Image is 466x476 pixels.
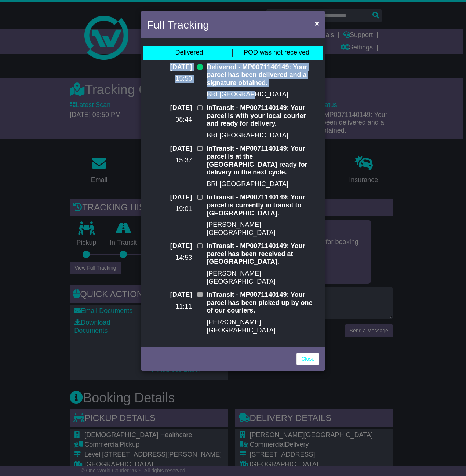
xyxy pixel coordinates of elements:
[207,221,319,237] p: [PERSON_NAME][GEOGRAPHIC_DATA]
[147,116,192,124] p: 08:44
[207,193,319,217] p: InTransit - MP0071140149: Your parcel is currently in transit to [GEOGRAPHIC_DATA].
[147,156,192,165] p: 15:37
[244,49,309,56] span: POD was not received
[147,104,192,112] p: [DATE]
[147,145,192,153] p: [DATE]
[147,254,192,262] p: 14:53
[207,145,319,176] p: InTransit - MP0071140149: Your parcel is at the [GEOGRAPHIC_DATA] ready for delivery in the next ...
[147,303,192,311] p: 11:11
[207,318,319,334] p: [PERSON_NAME][GEOGRAPHIC_DATA]
[207,270,319,285] p: [PERSON_NAME][GEOGRAPHIC_DATA]
[207,91,319,99] p: BRI [GEOGRAPHIC_DATA]
[147,75,192,83] p: 15:50
[296,353,319,365] a: Close
[207,63,319,87] p: Delivered - MP0071140149: Your parcel has been delivered and a signature obtained.
[175,49,203,57] div: Delivered
[207,132,319,140] p: BRI [GEOGRAPHIC_DATA]
[147,63,192,71] p: [DATE]
[207,291,319,315] p: InTransit - MP0071140149: Your parcel has been picked up by one of our couriers.
[315,19,319,27] span: ×
[147,205,192,213] p: 19:01
[147,242,192,250] p: [DATE]
[147,193,192,202] p: [DATE]
[207,242,319,266] p: InTransit - MP0071140149: Your parcel has been received at [GEOGRAPHIC_DATA].
[147,291,192,299] p: [DATE]
[311,16,323,31] button: Close
[207,180,319,188] p: BRI [GEOGRAPHIC_DATA]
[147,16,209,33] h4: Full Tracking
[207,104,319,128] p: InTransit - MP0071140149: Your parcel is with your local courier and ready for delivery.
